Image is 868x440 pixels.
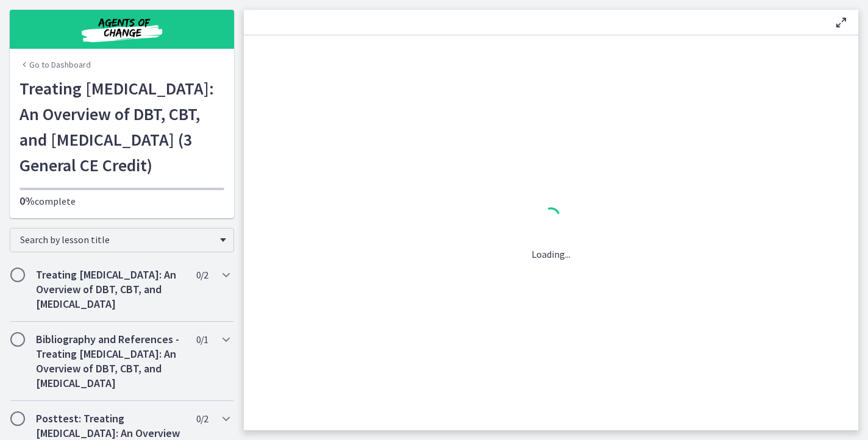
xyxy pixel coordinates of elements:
[20,76,224,178] h1: Treating [MEDICAL_DATA]: An Overview of DBT, CBT, and [MEDICAL_DATA] (3 General CE Credit)
[49,15,195,44] img: Agents of Change
[20,194,224,208] p: complete
[20,194,35,208] span: 0%
[532,204,571,232] div: 1
[532,247,571,261] p: Loading...
[36,332,185,391] h2: Bibliography and References - Treating [MEDICAL_DATA]: An Overview of DBT, CBT, and [MEDICAL_DATA]
[196,268,208,282] span: 0 / 2
[36,268,185,311] h2: Treating [MEDICAL_DATA]: An Overview of DBT, CBT, and [MEDICAL_DATA]
[10,228,234,252] div: Search by lesson title
[196,332,208,347] span: 0 / 1
[20,59,91,71] a: Go to Dashboard
[20,233,214,246] span: Search by lesson title
[196,411,208,426] span: 0 / 2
